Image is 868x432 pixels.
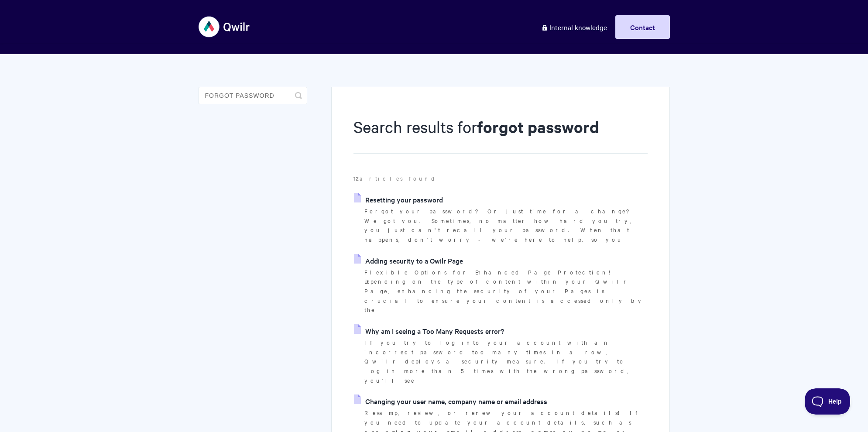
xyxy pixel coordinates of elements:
[364,267,647,315] p: Flexible Options for Enhanced Page Protection! Depending on the type of content within your Qwilr...
[353,174,647,183] p: articles found
[615,15,670,39] a: Contact
[354,254,463,267] a: Adding security to a Qwilr Page
[199,10,250,43] img: Qwilr Help Center
[354,193,443,206] a: Resetting your password
[353,116,647,154] h1: Search results for
[199,87,307,104] input: Search
[535,15,614,39] a: Internal knowledge
[364,338,647,385] p: If you try to log into your account with an incorrect password too many times in a row, Qwilr dep...
[354,394,547,408] a: Changing your user name, company name or email address
[354,324,504,337] a: Why am I seeing a Too Many Requests error?
[805,388,851,415] iframe: Toggle Customer Support
[353,174,360,182] strong: 12
[477,116,599,137] strong: forgot password
[364,206,647,244] p: Forgot your password? Or just time for a change? We got you. Sometimes, no matter how hard you tr...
